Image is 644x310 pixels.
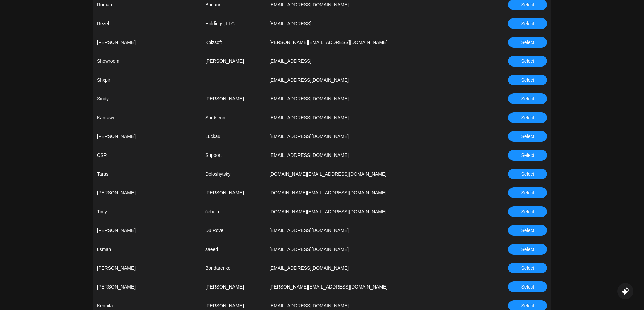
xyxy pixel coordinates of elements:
td: [EMAIL_ADDRESS][DOMAIN_NAME] [265,127,472,146]
button: Select [508,56,547,67]
td: [PERSON_NAME][EMAIL_ADDRESS][DOMAIN_NAME] [265,277,472,296]
span: Select [521,283,534,291]
button: Select [508,263,547,273]
td: CSR [93,146,201,165]
td: [EMAIL_ADDRESS][DOMAIN_NAME] [265,221,472,240]
span: Select [521,264,534,272]
td: [PERSON_NAME] [93,221,201,240]
td: [PERSON_NAME] [93,259,201,277]
td: Sordsenn [201,108,265,127]
span: Select [521,39,534,46]
button: Select [508,150,547,161]
td: čebela [201,202,265,221]
td: Taras [93,165,201,183]
td: [DOMAIN_NAME][EMAIL_ADDRESS][DOMAIN_NAME] [265,202,472,221]
span: Select [521,1,534,8]
span: Select [521,133,534,140]
td: Luckau [201,127,265,146]
td: Showroom [93,52,201,71]
span: Select [521,151,534,159]
span: Select [521,114,534,121]
td: [PERSON_NAME] [93,277,201,296]
td: [EMAIL_ADDRESS][DOMAIN_NAME] [265,71,472,89]
span: Select [521,208,534,215]
td: [PERSON_NAME] [201,183,265,202]
td: [DOMAIN_NAME][EMAIL_ADDRESS][DOMAIN_NAME] [265,183,472,202]
td: Holdings, LLC [201,14,265,33]
td: [EMAIL_ADDRESS] [265,14,472,33]
span: Select [521,170,534,178]
td: [EMAIL_ADDRESS][DOMAIN_NAME] [265,146,472,165]
td: Bondarenko [201,259,265,277]
td: Kbizsoft [201,33,265,52]
td: [EMAIL_ADDRESS] [265,52,472,71]
button: Select [508,75,547,85]
span: Select [521,227,534,234]
button: Select [508,93,547,104]
td: [PERSON_NAME][EMAIL_ADDRESS][DOMAIN_NAME] [265,33,472,52]
td: [DOMAIN_NAME][EMAIL_ADDRESS][DOMAIN_NAME] [265,165,472,183]
td: [PERSON_NAME] [201,52,265,71]
button: Select [508,169,547,179]
button: Select [508,225,547,236]
td: Timy [93,202,201,221]
td: saeed [201,240,265,259]
td: usman [93,240,201,259]
span: Select [521,302,534,309]
td: Doloshytskyi [201,165,265,183]
button: Select [508,18,547,29]
td: [PERSON_NAME] [93,127,201,146]
td: [EMAIL_ADDRESS][DOMAIN_NAME] [265,108,472,127]
td: Support [201,146,265,165]
span: Select [521,76,534,84]
button: Select [508,281,547,292]
button: Select [508,206,547,217]
span: Select [521,20,534,27]
td: [EMAIL_ADDRESS][DOMAIN_NAME] [265,259,472,277]
span: Select [521,57,534,65]
td: [PERSON_NAME] [93,183,201,202]
td: Du Rove [201,221,265,240]
td: [EMAIL_ADDRESS][DOMAIN_NAME] [265,240,472,259]
td: [PERSON_NAME] [201,277,265,296]
button: Select [508,112,547,123]
td: Shxpir [93,71,201,89]
span: Select [521,246,534,253]
span: Select [521,95,534,102]
td: [PERSON_NAME] [201,89,265,108]
button: Select [508,37,547,48]
span: Select [521,189,534,196]
button: Select [508,131,547,142]
td: [PERSON_NAME] [93,33,201,52]
button: Select [508,187,547,198]
td: Sindy [93,89,201,108]
td: [EMAIL_ADDRESS][DOMAIN_NAME] [265,89,472,108]
button: Select [508,244,547,255]
td: Rezel [93,14,201,33]
td: Kanrawi [93,108,201,127]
